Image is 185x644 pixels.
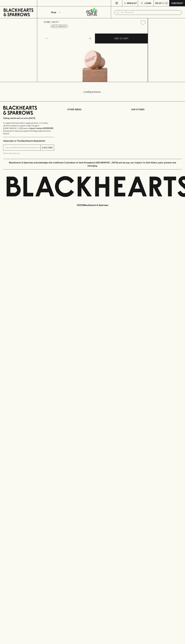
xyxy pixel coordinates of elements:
p: $0.00 [155,2,162,5]
button: Shop [37,6,74,18]
p: SUBSCRIBE [42,146,53,149]
p: Subscribe to The Blackhearts Newsletter [3,139,54,142]
button: SUBSCRIBE [41,145,54,150]
a: SHOP [52,21,58,23]
p: OUR STORES [131,108,182,111]
button: Add to wishlist [139,19,147,26]
p: Blackhearts & Sparrows acknowledges the traditional Custodians of land throughout [GEOGRAPHIC_DAT... [5,161,180,167]
p: OTHER AREAS [67,108,118,111]
p: Loading products... [3,90,182,93]
p: It is against the law to sell or supply alcohol to, or to obtain alcohol on behalf of a person un... [3,122,54,135]
button: Add to wishlist [51,25,68,28]
p: ⠀ [37,2,39,5]
p: Login [145,2,151,5]
img: 34256.png [42,27,148,82]
p: We will never spam you [3,152,54,155]
button: ADD TO CART [95,34,148,43]
a: HOME [44,21,50,23]
p: ADD TO CART [114,37,129,40]
p: Shop [51,11,56,14]
input: e.g. jane@blackheartsandsparrows.com.au [5,145,40,150]
p: Wishlist [127,2,137,5]
input: Try "Pinot noir" [121,10,180,15]
strong: Liquor License #32064953 [29,127,53,129]
p: 0 [166,2,167,4]
p: Sibling owned and run since [DATE] [3,117,54,120]
p: Checkout [171,2,183,5]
